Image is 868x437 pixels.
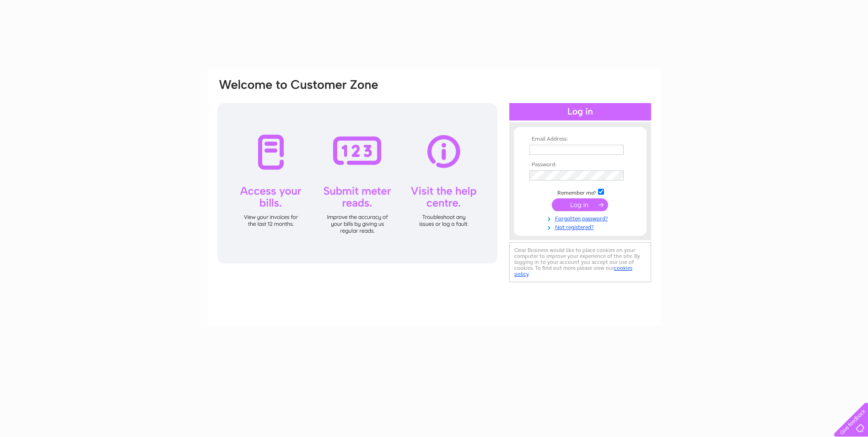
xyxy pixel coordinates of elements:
[552,198,608,211] input: Submit
[527,136,633,142] th: Email Address:
[529,222,633,231] a: Not registered?
[527,187,633,197] td: Remember me?
[529,213,633,222] a: Forgotten password?
[527,162,633,168] th: Password:
[509,242,651,282] div: Clear Business would like to place cookies on your computer to improve your experience of the sit...
[514,265,632,277] a: cookies policy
